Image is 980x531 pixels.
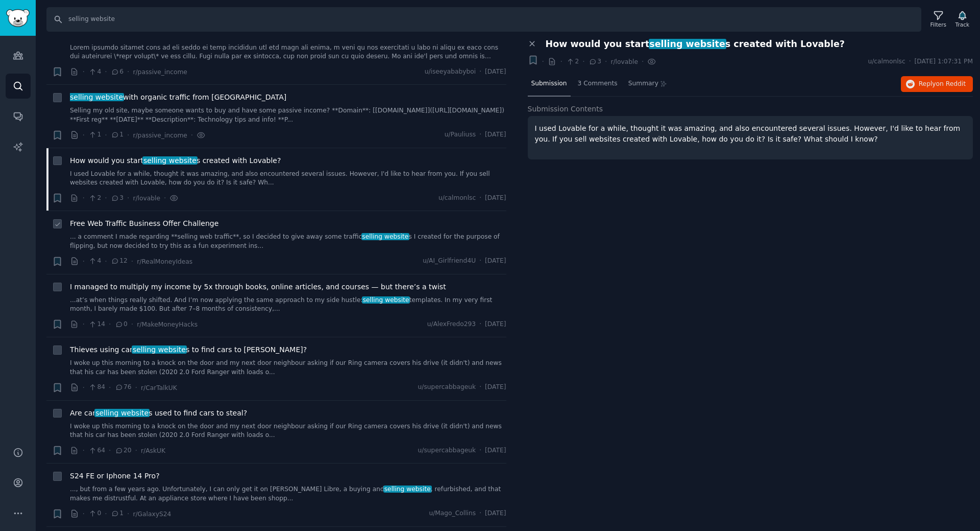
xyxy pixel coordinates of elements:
[46,7,921,32] input: Search Keyword
[485,383,506,392] span: [DATE]
[88,446,105,455] span: 64
[70,106,506,124] a: Selling my old site, maybe someone wants to buy and have some passive income? **Domain**: [[DOMAI...
[70,359,506,377] a: I woke up this morning to a knock on the door and my next door neighbour asking if our Ring camer...
[418,383,476,392] span: u/supercabbageuk
[485,194,506,203] span: [DATE]
[109,319,111,330] span: ·
[88,130,101,140] span: 1
[70,422,506,440] a: I woke up this morning to a knock on the door and my next door neighbour asking if our Ring camer...
[70,344,307,355] span: Thieves using car s to find cars to [PERSON_NAME]?
[164,193,166,203] span: ·
[127,130,129,141] span: ·
[83,193,85,203] span: ·
[485,130,506,140] span: [DATE]
[105,193,107,203] span: ·
[109,445,111,456] span: ·
[6,9,30,27] img: GummySearch logo
[70,344,307,355] a: Thieves using carselling websites to find cars to [PERSON_NAME]?
[535,123,966,145] p: I used Lovable for a while, thought it was amazing, and also encountered several issues. However,...
[915,57,973,66] span: [DATE] 1:07:31 PM
[546,39,845,50] span: How would you start s created with Lovable?
[425,67,476,77] span: u/iseeyababyboi
[70,170,506,188] a: I used Lovable for a while, thought it was amazing, and also encountered several issues. However,...
[70,408,247,419] a: Are carselling websites used to find cars to steal?
[70,408,247,419] span: Are car s used to find cars to steal?
[88,257,101,266] span: 4
[642,56,644,67] span: ·
[83,66,85,77] span: ·
[479,509,481,518] span: ·
[70,92,286,103] span: with organic traffic from [GEOGRAPHIC_DATA]
[445,130,476,140] span: u/Pauliuss
[361,233,410,240] span: selling website
[479,257,481,266] span: ·
[137,321,198,328] span: r/MakeMoneyHacks
[69,93,124,101] span: selling website
[901,76,973,93] button: Replyon Reddit
[83,256,85,267] span: ·
[127,509,129,519] span: ·
[649,39,726,49] span: selling website
[131,256,133,267] span: ·
[70,43,506,61] a: Lorem ipsumdo sitamet cons ad eli seddo ei temp incididun utl etd magn ali enima, m veni qu nos e...
[936,80,966,87] span: on Reddit
[479,320,481,329] span: ·
[423,257,476,266] span: u/AI_Girlfriend4U
[83,509,85,519] span: ·
[111,194,124,203] span: 3
[528,104,603,114] span: Submission Contents
[952,9,973,30] button: Track
[429,509,476,518] span: u/Mago_Collins
[127,193,129,203] span: ·
[930,21,946,28] div: Filters
[628,79,658,88] span: Summary
[88,194,101,203] span: 2
[605,56,607,67] span: ·
[133,132,187,139] span: r/passive_income
[115,383,132,392] span: 76
[70,155,281,166] a: How would you startselling websites created with Lovable?
[70,282,446,292] a: I managed to multiply my income by 5x through books, online articles, and courses — but there’s a...
[479,130,481,140] span: ·
[70,155,281,166] span: How would you start s created with Lovable?
[485,446,506,455] span: [DATE]
[83,319,85,330] span: ·
[566,57,579,66] span: 2
[868,57,905,66] span: u/calmonlsc
[137,258,192,265] span: r/RealMoneyIdeas
[479,194,481,203] span: ·
[105,66,107,77] span: ·
[111,67,124,77] span: 6
[105,256,107,267] span: ·
[479,446,481,455] span: ·
[133,511,171,518] span: r/GalaxyS24
[191,130,193,141] span: ·
[70,218,218,229] a: Free Web Traffic Business Offer Challenge
[955,21,969,28] div: Track
[542,56,544,67] span: ·
[141,384,177,391] span: r/CarTalkUK
[141,447,165,454] span: r/AskUK
[479,67,481,77] span: ·
[485,509,506,518] span: [DATE]
[83,130,85,141] span: ·
[70,296,506,314] a: ...at’s when things really shifted. And I’m now applying the same approach to my side hustle:sell...
[531,79,567,88] span: Submission
[88,383,105,392] span: 84
[105,509,107,519] span: ·
[83,445,85,456] span: ·
[383,486,432,493] span: selling website
[479,383,481,392] span: ·
[485,257,506,266] span: [DATE]
[582,56,584,67] span: ·
[111,130,124,140] span: 1
[133,195,160,202] span: r/lovable
[70,471,160,481] a: S24 FE or Iphone 14 Pro?
[133,68,187,76] span: r/passive_income
[142,156,198,165] span: selling website
[115,446,132,455] span: 20
[70,233,506,250] a: ... a comment I made regarding **selling web traffic**, so I decided to give away some trafficsel...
